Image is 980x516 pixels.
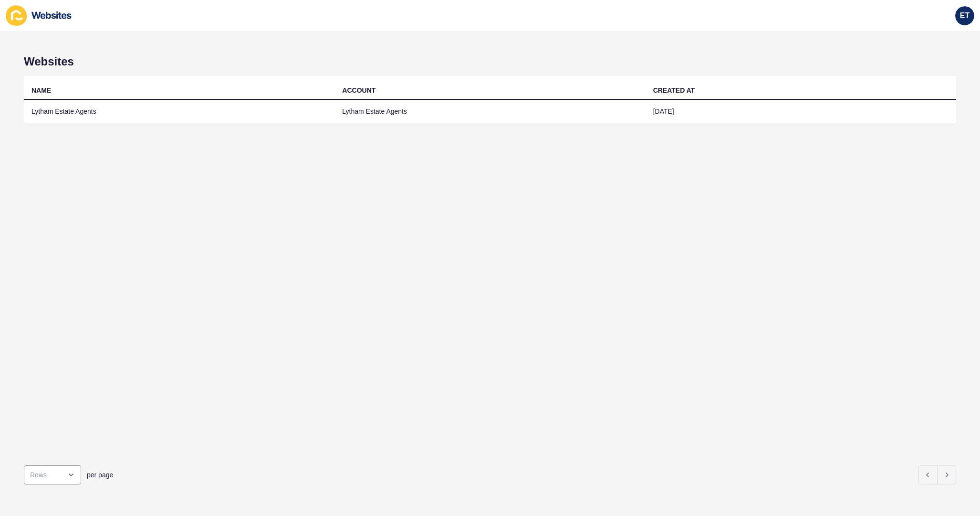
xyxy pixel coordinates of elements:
div: NAME [31,86,51,95]
h1: Websites [24,55,956,68]
div: ACCOUNT [342,86,375,95]
td: Lytham Estate Agents [24,100,334,123]
div: open menu [24,465,81,484]
div: CREATED AT [653,86,695,95]
span: ET [960,11,970,21]
td: [DATE] [646,100,956,123]
span: per page [87,470,113,480]
td: Lytham Estate Agents [334,100,645,123]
